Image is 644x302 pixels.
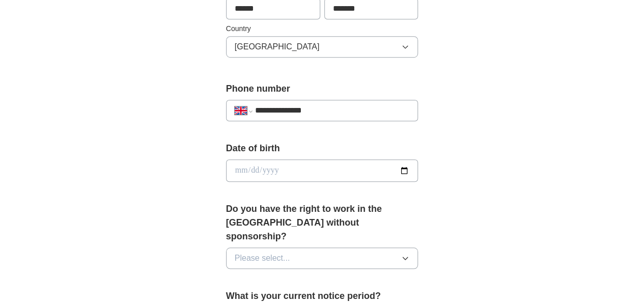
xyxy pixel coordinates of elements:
[226,202,418,243] label: Do you have the right to work in the [GEOGRAPHIC_DATA] without sponsorship?
[226,23,418,34] label: Country
[226,82,418,96] label: Phone number
[235,41,320,53] span: [GEOGRAPHIC_DATA]
[226,36,418,58] button: [GEOGRAPHIC_DATA]
[235,252,290,264] span: Please select...
[226,248,418,269] button: Please select...
[226,142,418,155] label: Date of birth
